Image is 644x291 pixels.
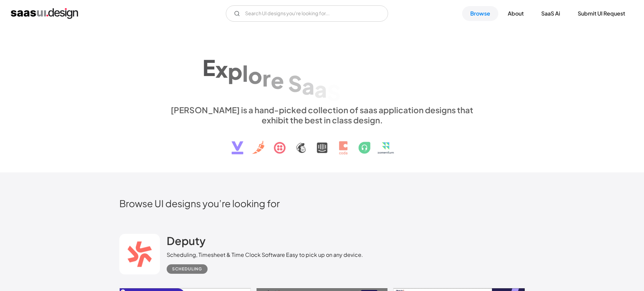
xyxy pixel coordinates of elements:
img: text, icon, saas logo [220,125,425,160]
a: home [11,8,78,19]
div: p [228,58,242,84]
a: Submit UI Request [570,6,633,21]
h1: Explore SaaS UI design patterns & interactions. [167,46,478,98]
div: x [215,56,228,82]
a: Deputy [167,234,206,251]
div: a [314,76,327,102]
div: [PERSON_NAME] is a hand-picked collection of saas application designs that exhibit the best in cl... [167,105,478,125]
form: Email Form [226,5,388,22]
a: SaaS Ai [533,6,568,21]
div: E [202,54,215,80]
h2: Browse UI designs you’re looking for [119,197,525,209]
a: Browse [462,6,498,21]
div: S [288,70,302,96]
div: o [248,62,262,88]
div: l [242,60,248,86]
div: r [262,65,271,91]
input: Search UI designs you're looking for... [226,5,388,22]
div: Scheduling, Timesheet & Time Clock Software Easy to pick up on any device. [167,251,363,259]
div: e [271,67,284,93]
h2: Deputy [167,234,206,247]
div: a [302,73,314,99]
a: About [500,6,532,21]
div: S [327,79,341,105]
div: Scheduling [172,265,202,273]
